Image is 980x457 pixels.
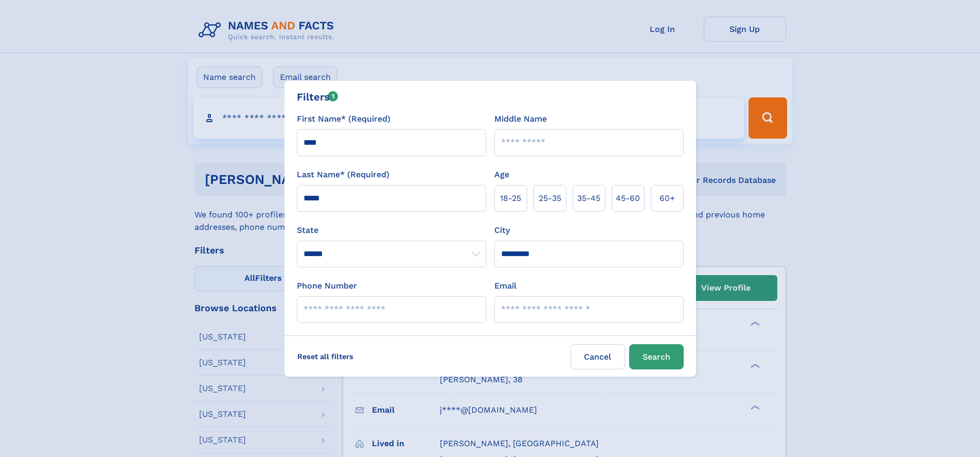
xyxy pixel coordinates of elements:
span: 60+ [660,192,675,205]
div: Filters [297,89,338,105]
label: City [494,224,510,236]
label: Email [494,280,516,292]
label: Middle Name [494,113,547,125]
label: Reset all filters [291,344,360,369]
label: State [297,224,486,236]
label: Age [494,168,509,181]
label: First Name* (Required) [297,113,390,125]
label: Cancel [571,344,625,369]
button: Search [629,344,684,369]
span: 25‑35 [539,192,561,205]
label: Phone Number [297,280,357,292]
span: 18‑25 [500,192,521,205]
label: Last Name* (Required) [297,168,389,181]
span: 45‑60 [616,192,640,205]
span: 35‑45 [577,192,600,205]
